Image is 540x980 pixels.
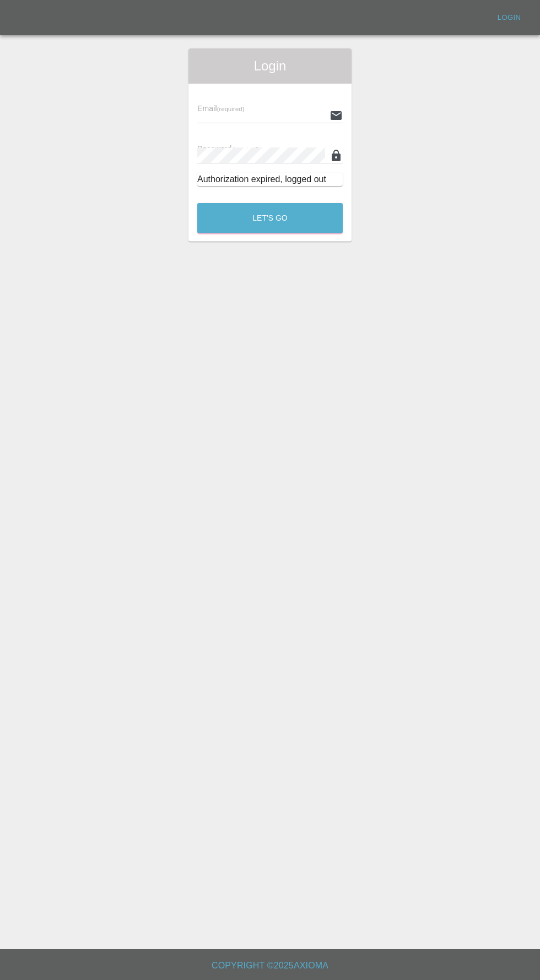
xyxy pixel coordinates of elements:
small: (required) [217,106,245,112]
span: Password [197,144,259,153]
span: Email [197,104,244,113]
span: Login [197,57,343,75]
h6: Copyright © 2025 Axioma [9,958,531,973]
a: Login [492,9,527,26]
div: Authorization expired, logged out [197,173,343,186]
small: (required) [232,146,260,152]
button: Let's Go [197,203,343,233]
